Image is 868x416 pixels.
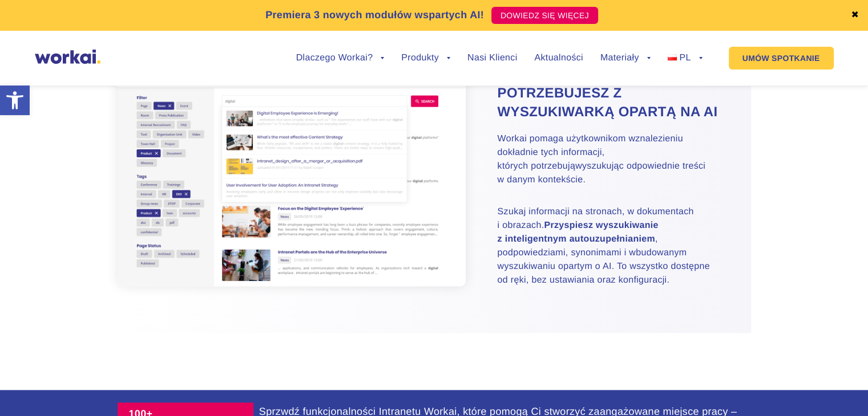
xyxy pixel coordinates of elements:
[498,66,722,121] h2: Znajdź to czego potrzebujesz z wyszukiwarką opartą na AI
[534,54,583,63] a: Aktualności
[851,11,859,20] a: ✖
[498,132,722,187] p: Workai pomaga użytkownikom w wyszukując odpowiednie treści w danym kontekście.
[679,53,691,63] span: PL
[729,47,834,70] a: UMÓW SPOTKANIE
[498,205,722,287] p: Szukaj informacji na stronach, w dokumentach i obrazach. , podpowiedziami, synonimami i wbudowany...
[401,54,450,63] a: Produkty
[467,54,517,63] a: Nasi Klienci
[265,7,484,23] p: Premiera 3 nowych modułów wspartych AI!
[296,54,385,63] a: Dlaczego Workai?
[491,7,598,24] a: DOWIEDZ SIĘ WIĘCEJ
[498,134,683,171] b: znalezieniu dokładnie tych informacji, których potrzebują
[498,221,659,244] strong: Przyspiesz wyszukiwanie z inteligentnym autouzupełnianiem
[600,54,651,63] a: Materiały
